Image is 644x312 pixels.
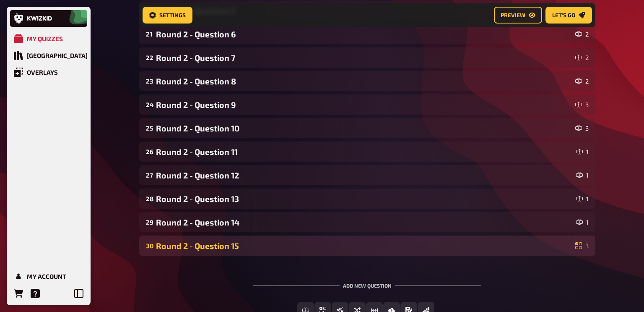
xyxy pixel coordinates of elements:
[552,12,575,18] span: Let's go
[146,124,153,132] div: 25
[156,218,573,227] div: Round 2 - Question 14
[501,12,525,18] span: Preview
[10,64,87,81] a: Overlays
[159,12,186,18] span: Settings
[575,78,589,84] div: 2
[575,125,589,131] div: 3
[27,68,58,76] div: Overlays
[156,170,573,180] div: Round 2 - Question 12
[146,101,153,108] div: 24
[156,53,572,63] div: Round 2 - Question 7
[156,29,572,39] div: Round 2 - Question 6
[575,31,589,37] div: 2
[146,148,153,155] div: 26
[576,219,589,225] div: 1
[10,285,27,302] a: Orders
[253,269,481,295] div: Add new question
[576,195,589,202] div: 1
[146,195,153,202] div: 28
[146,77,153,85] div: 23
[10,30,87,47] a: My Quizzes
[156,241,572,251] div: Round 2 - Question 15
[27,285,44,302] a: Help
[156,123,572,133] div: Round 2 - Question 10
[576,172,589,178] div: 1
[10,268,87,285] a: My Account
[143,7,192,24] a: Settings
[545,7,592,24] a: Let's go
[156,76,572,86] div: Round 2 - Question 8
[146,218,153,226] div: 29
[27,273,66,280] div: My Account
[575,242,589,249] div: 3
[576,148,589,155] div: 1
[10,47,87,64] a: Quiz Library
[146,171,153,179] div: 27
[27,52,88,59] div: [GEOGRAPHIC_DATA]
[575,54,589,61] div: 2
[27,35,63,42] div: My Quizzes
[494,7,542,24] a: Preview
[575,101,589,108] div: 3
[156,147,573,157] div: Round 2 - Question 11
[146,30,153,38] div: 21
[146,242,153,249] div: 30
[156,100,572,110] div: Round 2 - Question 9
[156,194,573,204] div: Round 2 - Question 13
[146,54,153,61] div: 22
